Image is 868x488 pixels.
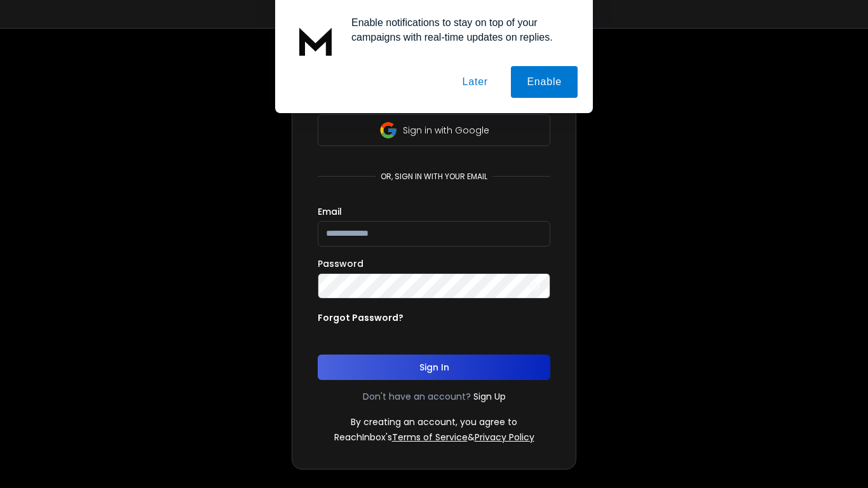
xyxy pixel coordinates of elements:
img: notification icon [290,15,341,66]
p: Forgot Password? [318,311,403,324]
label: Email [318,207,342,216]
p: Sign in with Google [403,124,489,137]
p: Don't have an account? [363,390,471,403]
button: Later [446,66,503,98]
p: or, sign in with your email [376,172,492,182]
p: ReachInbox's & [334,431,534,444]
a: Terms of Service [392,431,468,444]
p: By creating an account, you agree to [351,416,517,428]
button: Sign in with Google [318,114,550,146]
a: Sign Up [473,390,506,403]
button: Sign In [318,355,550,380]
label: Password [318,259,363,268]
a: Privacy Policy [475,431,534,444]
div: Enable notifications to stay on top of your campaigns with real-time updates on replies. [341,15,578,44]
button: Enable [511,66,578,98]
